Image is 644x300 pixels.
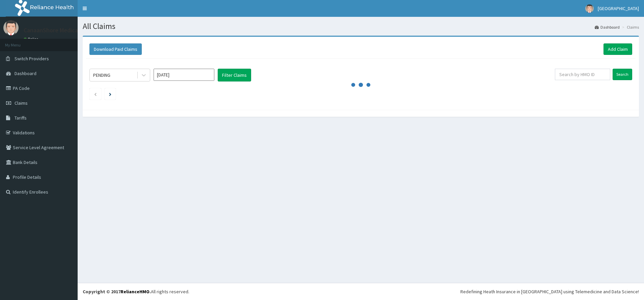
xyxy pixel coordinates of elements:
svg: audio-loading [351,75,371,95]
a: Previous page [94,91,97,97]
strong: Copyright © 2017 . [83,289,151,295]
a: Add Claim [603,43,632,55]
a: Dashboard [595,24,620,30]
footer: All rights reserved. [78,283,644,300]
button: Filter Claims [218,69,251,81]
div: Redefining Heath Insurance in [GEOGRAPHIC_DATA] using Telemedicine and Data Science! [460,288,639,295]
span: Switch Providers [15,56,49,62]
input: Search [613,69,632,80]
a: RelianceHMO [120,289,150,295]
h1: All Claims [83,22,639,31]
p: CanaanShore Medical Diagnostics [24,27,112,33]
div: PENDING [93,72,110,78]
img: User Image [3,20,19,35]
span: Dashboard [15,70,36,76]
span: Claims [15,100,28,106]
img: User Image [585,4,594,13]
span: Tariffs [15,115,27,121]
span: [GEOGRAPHIC_DATA] [598,5,639,11]
input: Select Month and Year [154,69,214,81]
button: Download Paid Claims [89,43,142,55]
li: Claims [620,24,639,30]
input: Search by HMO ID [555,69,610,80]
a: Online [24,37,40,41]
a: Next page [109,91,111,97]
